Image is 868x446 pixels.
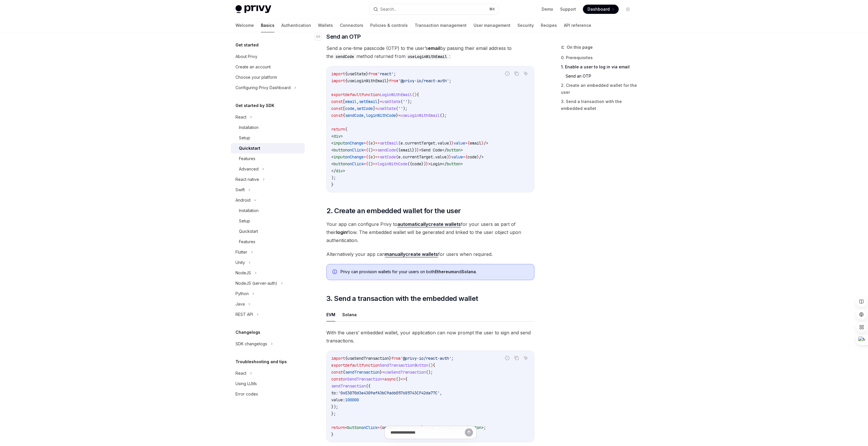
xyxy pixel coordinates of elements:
span: useState [377,106,396,111]
span: . [401,154,403,160]
div: React [235,370,246,377]
span: Send a one-time passcode (OTP) to the user’s by passing their email address to the method returne... [326,44,534,60]
span: ; [451,356,454,361]
span: '@privy-io/react-auth' [401,356,451,361]
span: () [412,92,417,97]
span: useLoginWithEmail [401,113,440,118]
div: REST API [235,311,253,318]
a: Welcome [235,18,254,32]
span: setEmail [380,140,398,146]
span: . [403,140,405,146]
span: onClick [347,161,364,166]
span: } [396,113,398,118]
strong: automatically [397,221,428,227]
span: ] [377,99,380,104]
div: React [235,114,246,121]
button: Ask AI [522,70,530,77]
span: </ [442,147,447,153]
span: ; [449,78,451,83]
button: EVM [326,308,335,321]
a: Features [231,237,305,247]
span: = [398,113,401,118]
span: ); [407,99,412,104]
span: sendTransaction [331,383,366,389]
span: = [375,106,377,111]
button: Toggle dark mode [623,5,633,14]
div: Features [239,155,255,162]
span: 'react' [377,71,394,76]
span: = [382,376,384,382]
span: 3. Send a transaction with the embedded wallet [326,294,478,303]
button: Ask AI [522,354,530,362]
span: function [361,92,380,97]
div: Java [235,301,245,308]
button: Report incorrect code [504,354,511,362]
span: { [433,363,435,368]
div: SDK changelogs [235,340,267,347]
span: export [331,92,345,97]
span: ] [373,106,375,111]
button: Solana [342,308,357,321]
span: ); [403,106,407,111]
span: => [375,154,380,160]
a: Quickstart [231,226,305,237]
span: }) [421,161,426,166]
a: Using LLMs [231,378,305,389]
span: useSendTransaction [347,356,389,361]
button: Report incorrect code [504,70,511,77]
span: value [454,140,465,146]
button: Search...⌘K [369,4,499,14]
strong: login [336,229,347,235]
code: useLoginWithEmail [405,53,449,60]
span: ⌘ K [489,7,495,12]
a: Features [231,153,305,164]
span: ( [368,154,371,160]
span: < [331,134,334,139]
div: Setup [239,218,250,224]
span: = [364,147,366,153]
span: ( [396,154,398,160]
a: Recipes [541,18,557,32]
span: } [426,161,428,166]
span: } [380,370,382,375]
span: = [364,154,366,160]
span: { [417,92,419,97]
span: , [364,113,366,118]
span: code [412,161,421,166]
span: [ [343,99,345,104]
span: 100000 [345,397,359,402]
div: Setup [239,134,250,141]
span: '0xE3070d3e4309afA3bC9a6b057685743CF42da77C' [338,390,440,396]
span: = [465,140,467,146]
a: Wallets [318,18,333,32]
span: ( [401,99,403,104]
span: const [331,370,343,375]
span: email [345,99,357,104]
span: Send Code [421,147,442,153]
span: import [331,356,345,361]
span: const [331,99,343,104]
a: User management [474,18,510,32]
span: currentTarget [405,140,435,146]
span: LoginWithEmail [380,92,412,97]
span: [ [343,106,345,111]
span: '' [398,106,403,111]
span: = [382,370,384,375]
span: ( [396,106,398,111]
a: Transaction management [415,18,467,32]
code: sendCode [333,53,356,60]
span: onClick [347,147,364,153]
span: > [428,161,431,166]
div: Configuring Privy Dashboard [235,84,291,91]
span: import [331,78,345,83]
span: } [331,182,334,187]
a: Policies & controls [370,18,408,32]
span: from [391,356,401,361]
span: { [366,140,368,146]
span: () [368,147,373,153]
span: > [419,147,421,153]
div: Privy can provision wallets for your users on both and . [341,269,528,275]
a: Dashboard [583,5,619,14]
span: /> [484,140,488,146]
a: Send an OTP [566,72,637,81]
